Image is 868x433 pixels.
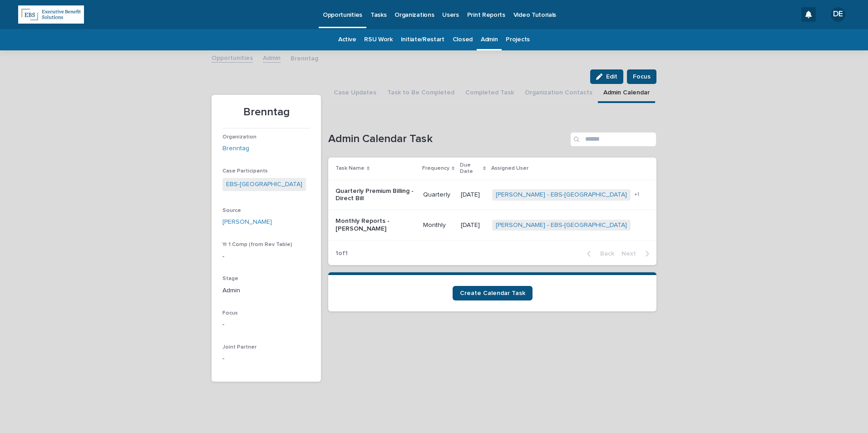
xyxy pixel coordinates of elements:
[338,29,356,50] a: Active
[328,84,382,103] button: Case Updates
[627,69,656,84] button: Focus
[460,160,481,177] p: Due Date
[222,242,292,247] span: Yr 1 Comp (from Rev Table)
[598,84,655,103] button: Admin Calendar
[496,221,627,229] a: [PERSON_NAME] - EBS-[GEOGRAPHIC_DATA]
[621,251,641,257] span: Next
[496,191,627,199] a: [PERSON_NAME] - EBS-[GEOGRAPHIC_DATA]
[291,53,318,63] p: Brenntag
[590,69,623,84] button: Edit
[364,29,393,50] a: RSU Work
[831,7,845,22] div: DE
[595,251,614,257] span: Back
[606,74,617,80] span: Edit
[222,276,238,281] span: Stage
[222,134,256,140] span: Organization
[423,191,454,199] p: Quarterly
[461,221,485,229] p: [DATE]
[460,290,525,296] span: Create Calendar Task
[401,29,444,50] a: Initiate/Restart
[222,168,268,174] span: Case Participants
[222,252,310,261] p: -
[382,84,460,103] button: Task to Be Completed
[453,286,533,300] a: Create Calendar Task
[222,208,241,213] span: Source
[18,5,84,24] img: kRBAWhqLSQ2DPCCnFJ2X
[222,144,249,153] a: Brenntag
[222,354,310,364] p: -
[633,72,651,81] span: Focus
[335,163,365,173] p: Task Name
[328,242,355,265] p: 1 of 1
[335,187,416,203] p: Quarterly Premium Billing - Direct Bill
[506,29,530,50] a: Projects
[222,217,272,227] a: [PERSON_NAME]
[460,84,519,103] button: Completed Task
[222,320,310,330] p: -
[491,163,528,173] p: Assigned User
[335,217,416,233] p: Monthly Reports - [PERSON_NAME]
[423,221,454,229] p: Monthly
[226,180,302,189] a: EBS-[GEOGRAPHIC_DATA]
[222,106,310,119] p: Brenntag
[580,250,618,258] button: Back
[634,192,639,197] span: + 1
[212,52,253,63] a: Opportunities
[481,29,498,50] a: Admin
[570,132,656,147] input: Search
[222,344,256,350] span: Joint Partner
[618,250,656,258] button: Next
[461,191,485,199] p: [DATE]
[453,29,473,50] a: Closed
[422,163,449,173] p: Frequency
[263,52,281,63] a: Admin
[328,180,656,210] tr: Quarterly Premium Billing - Direct BillQuarterly[DATE][PERSON_NAME] - EBS-[GEOGRAPHIC_DATA] +1
[328,210,656,241] tr: Monthly Reports - [PERSON_NAME]Monthly[DATE][PERSON_NAME] - EBS-[GEOGRAPHIC_DATA]
[519,84,598,103] button: Organization Contacts
[328,133,567,146] h1: Admin Calendar Task
[222,310,238,316] span: Focus
[222,286,310,295] p: Admin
